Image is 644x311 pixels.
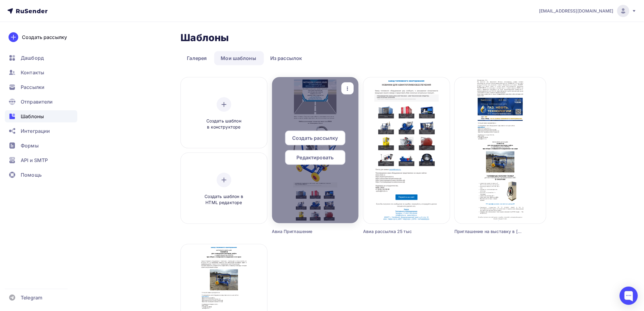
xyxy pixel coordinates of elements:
a: Шаблоны [5,110,77,122]
span: Рассылки [21,83,44,91]
h2: Шаблоны [181,32,229,44]
span: Telegram [21,294,42,301]
div: Приглашение на выставку в [GEOGRAPHIC_DATA] [455,228,523,235]
span: Создать шаблон в HTML редакторе [195,193,253,206]
div: Создать рассылку [22,34,67,41]
span: Контакты [21,69,44,76]
span: Создать рассылку [292,134,338,142]
div: Авиа Приглашение [272,228,337,235]
a: Галерея [181,51,213,65]
span: API и SMTP [21,157,48,164]
span: Дашборд [21,54,44,62]
span: Редактировать [297,154,334,161]
span: Отправители [21,98,53,105]
a: [EMAIL_ADDRESS][DOMAIN_NAME] [539,5,637,17]
a: Дашборд [5,52,77,64]
span: Создать шаблон в конструкторе [195,118,253,130]
div: Авиа рассылка 25 тыс [363,228,428,235]
a: Мои шаблоны [214,51,263,65]
a: Отправители [5,96,77,108]
a: Формы [5,140,77,152]
span: [EMAIL_ADDRESS][DOMAIN_NAME] [539,8,614,14]
a: Из рассылок [264,51,309,65]
a: Контакты [5,66,77,79]
span: Помощь [21,171,42,178]
span: Формы [21,142,39,149]
span: Шаблоны [21,113,44,120]
a: Рассылки [5,81,77,93]
span: Интеграции [21,127,50,135]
